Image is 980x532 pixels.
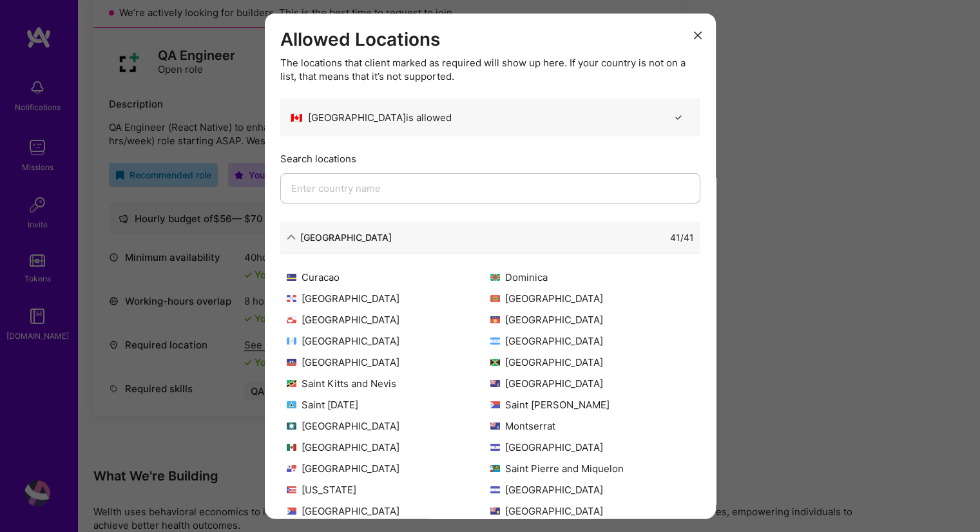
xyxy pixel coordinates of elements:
[280,151,700,165] div: Search locations
[287,294,296,301] img: Dominican Republic
[287,461,490,475] div: [GEOGRAPHIC_DATA]
[287,334,490,347] div: [GEOGRAPHIC_DATA]
[670,230,694,243] div: 41 / 41
[490,337,500,344] img: Honduras
[490,401,500,408] img: Saint Martin
[287,376,490,390] div: Saint Kitts and Nevis
[287,291,490,305] div: [GEOGRAPHIC_DATA]
[490,482,694,496] div: [GEOGRAPHIC_DATA]
[280,173,700,203] input: Enter country name
[490,376,694,390] div: [GEOGRAPHIC_DATA]
[490,440,694,453] div: [GEOGRAPHIC_DATA]
[291,110,452,124] div: [GEOGRAPHIC_DATA] is allowed
[490,291,694,305] div: [GEOGRAPHIC_DATA]
[287,358,296,365] img: Haiti
[287,482,490,496] div: [US_STATE]
[287,312,490,326] div: [GEOGRAPHIC_DATA]
[490,419,694,432] div: Montserrat
[490,422,500,429] img: Montserrat
[490,486,500,493] img: El Salvador
[287,270,490,283] div: Curacao
[490,379,500,386] img: Cayman Islands
[280,29,700,51] h3: Allowed Locations
[490,464,500,471] img: Saint Pierre and Miquelon
[287,486,296,493] img: Puerto Rico
[490,397,694,411] div: Saint [PERSON_NAME]
[674,112,684,122] i: icon CheckBlack
[490,461,694,475] div: Saint Pierre and Miquelon
[490,443,500,450] img: Nicaragua
[287,316,296,323] img: Greenland
[490,312,694,326] div: [GEOGRAPHIC_DATA]
[287,401,296,408] img: Saint Lucia
[490,355,694,368] div: [GEOGRAPHIC_DATA]
[265,14,716,519] div: modal
[287,419,490,432] div: [GEOGRAPHIC_DATA]
[490,316,500,323] img: Guadeloupe
[287,443,296,450] img: Mexico
[490,358,500,365] img: Jamaica
[287,355,490,368] div: [GEOGRAPHIC_DATA]
[280,55,700,82] div: The locations that client marked as required will show up here. If your country is not on a list,...
[287,337,296,344] img: Guatemala
[490,273,500,280] img: Dominica
[694,31,702,39] i: icon Close
[287,379,296,386] img: Saint Kitts and Nevis
[287,464,296,471] img: Panama
[287,507,296,514] img: Sint Maarten
[287,440,490,453] div: [GEOGRAPHIC_DATA]
[490,270,694,283] div: Dominica
[490,507,500,514] img: Turks and Caicos Islands
[300,230,392,243] div: [GEOGRAPHIC_DATA]
[287,273,296,280] img: Curacao
[490,334,694,347] div: [GEOGRAPHIC_DATA]
[287,233,296,242] i: icon ArrowDown
[291,110,303,124] span: 🇨🇦
[490,504,694,517] div: [GEOGRAPHIC_DATA]
[287,422,296,429] img: Martinique
[287,397,490,411] div: Saint [DATE]
[490,294,500,301] img: Grenada
[287,504,490,517] div: [GEOGRAPHIC_DATA]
